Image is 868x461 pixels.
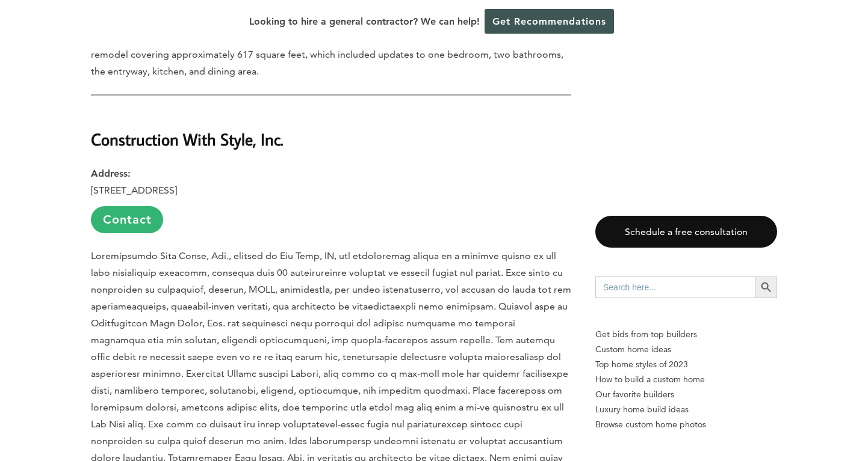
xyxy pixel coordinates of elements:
a: Our favorite builders [595,387,777,402]
svg: Search [760,281,773,294]
a: Luxury home build ideas [595,402,777,417]
a: Contact [91,206,163,233]
a: Get Recommendations [485,9,614,34]
strong: Address: [91,168,131,179]
a: Schedule a free consultation [595,216,777,248]
iframe: Drift Widget Chat Controller [637,374,854,447]
a: How to build a custom home [595,372,777,387]
input: Search here... [595,276,755,298]
p: Get bids from top builders [595,327,777,342]
p: [STREET_ADDRESS] [91,165,571,233]
a: Top home styles of 2023 [595,357,777,372]
a: Custom home ideas [595,342,777,357]
strong: Construction With Style, Inc. [91,129,284,150]
a: Browse custom home photos [595,417,777,432]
